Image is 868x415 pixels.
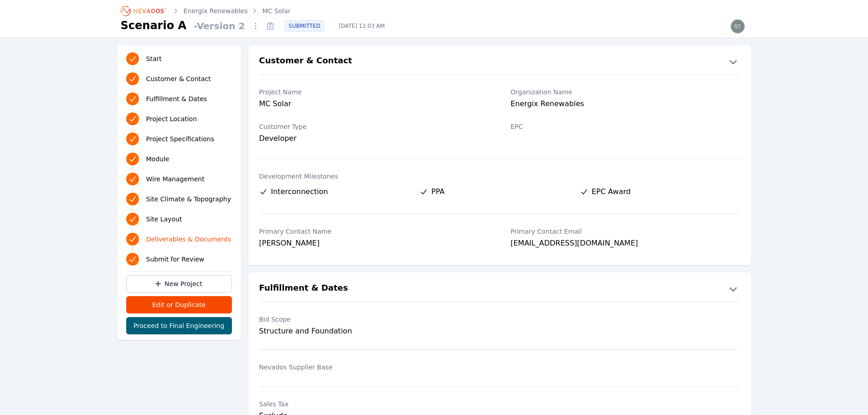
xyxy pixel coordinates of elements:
span: Project Specifications [146,134,215,143]
label: Sales Tax [259,400,489,409]
div: Energix Renewables [511,98,740,111]
span: Deliverables & Documents [146,235,231,244]
label: Primary Contact Name [259,227,489,236]
span: PPA [431,186,445,197]
label: Development Milestones [259,172,740,181]
label: Organization Name [511,87,740,97]
span: Module [146,154,169,164]
span: Wire Management [146,174,205,184]
button: Edit or Duplicate [126,296,232,313]
div: MC Solar [259,98,489,111]
div: [EMAIL_ADDRESS][DOMAIN_NAME] [511,238,740,251]
a: Energix Renewables [184,6,248,15]
span: - Version 2 [190,20,248,32]
div: Developer [259,133,489,144]
nav: Breadcrumb [121,4,291,18]
span: Submit for Review [146,255,205,264]
nav: Progress [126,51,232,267]
img: steve.mustaro@nevados.solar [730,19,745,34]
span: Project Location [146,114,197,123]
button: Customer & Contact [248,54,751,69]
span: [DATE] 11:03 AM [331,22,392,30]
span: Interconnection [271,186,328,197]
h2: Fulfillment & Dates [259,282,348,296]
h1: Scenario A [121,18,187,33]
label: Primary Contact Email [511,227,740,236]
span: EPC Award [592,186,631,197]
label: Customer Type [259,122,489,131]
span: Start [146,54,162,63]
a: New Project [126,275,232,292]
span: Customer & Contact [146,74,211,83]
div: SUBMITTED [285,20,324,31]
label: Bid Scope [259,315,489,324]
button: Fulfillment & Dates [248,282,751,296]
div: [PERSON_NAME] [259,238,489,251]
button: Proceed to Final Engineering [126,317,232,334]
h2: Customer & Contact [259,54,352,69]
span: Site Layout [146,215,182,224]
label: Project Name [259,87,489,97]
div: Structure and Foundation [259,326,489,337]
label: EPC [511,122,740,131]
a: MC Solar [262,6,291,15]
span: Site Climate & Topography [146,195,231,204]
span: Fulfillment & Dates [146,94,207,103]
label: Nevados Supplier Base [259,363,489,372]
